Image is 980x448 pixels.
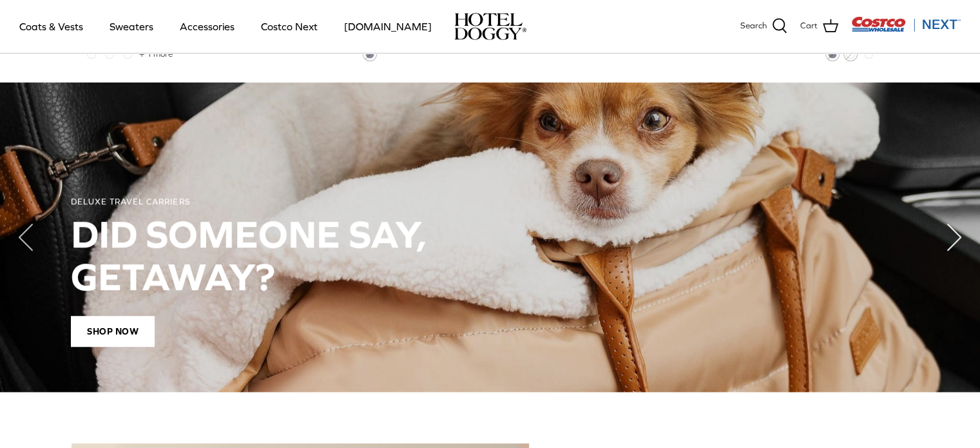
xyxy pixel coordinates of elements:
[71,197,909,208] div: DELUXE TRAVEL CARRIERS
[740,18,787,35] a: Search
[71,213,909,298] h2: DID SOMEONE SAY, GETAWAY?
[139,50,173,59] span: + 1 more
[8,5,95,48] a: Coats & Vests
[454,13,526,40] img: hoteldoggycom
[71,316,155,347] span: Shop Now
[928,211,980,263] button: Next
[168,5,246,48] a: Accessories
[851,24,961,34] a: Visit Costco Next
[740,19,767,33] span: Search
[800,18,838,35] a: Cart
[851,16,961,32] img: Costco Next
[332,5,443,48] a: [DOMAIN_NAME]
[800,19,818,33] span: Cart
[454,13,526,40] a: hoteldoggy.com hoteldoggycom
[249,5,329,48] a: Costco Next
[98,5,165,48] a: Sweaters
